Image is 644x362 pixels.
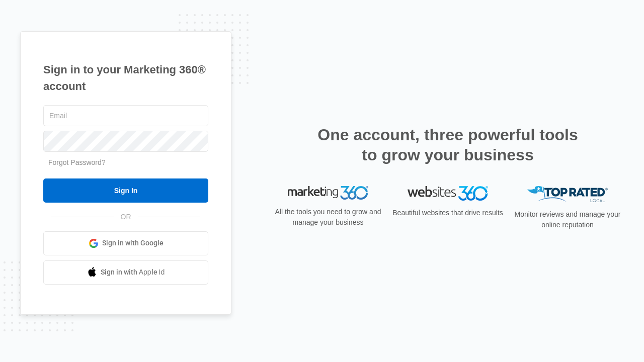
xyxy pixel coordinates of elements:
[43,260,208,285] a: Sign in with Apple Id
[43,61,208,95] h1: Sign in to your Marketing 360® account
[314,125,581,165] h2: One account, three powerful tools to grow your business
[272,207,384,228] p: All the tools you need to grow and manage your business
[408,186,488,201] img: Websites 360
[511,209,624,230] p: Monitor reviews and manage your online reputation
[114,212,138,222] span: OR
[43,231,208,255] a: Sign in with Google
[101,267,165,278] span: Sign in with Apple Id
[527,186,608,203] img: Top Rated Local
[288,186,368,200] img: Marketing 360
[43,105,208,126] input: Email
[48,158,106,166] a: Forgot Password?
[43,178,208,203] input: Sign In
[391,208,504,218] p: Beautiful websites that drive results
[102,238,164,248] span: Sign in with Google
